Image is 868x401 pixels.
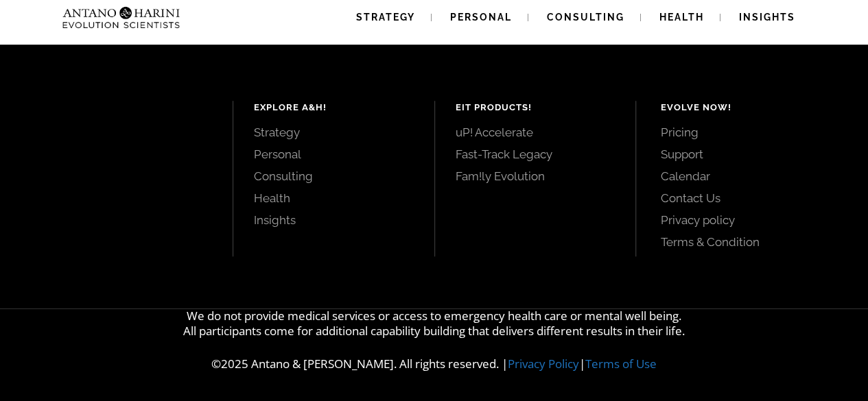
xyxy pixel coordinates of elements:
[660,125,837,140] a: Pricing
[585,356,657,372] a: Terms of Use
[660,191,837,206] a: Contact Us
[254,125,414,140] a: Strategy
[254,191,414,206] a: Health
[254,147,414,162] a: Personal
[547,12,624,23] span: Consulting
[739,12,795,23] span: Insights
[456,125,615,140] a: uP! Accelerate
[660,147,837,162] a: Support
[659,12,704,23] span: Health
[660,169,837,184] a: Calendar
[254,101,414,114] h4: Explore A&H!
[254,169,414,184] a: Consulting
[456,101,615,114] h4: EIT Products!
[456,147,615,162] a: Fast-Track Legacy
[450,12,512,23] span: Personal
[508,356,579,372] a: Privacy Policy
[356,12,415,23] span: Strategy
[456,169,615,184] a: Fam!ly Evolution
[660,101,837,114] h4: Evolve Now!
[254,212,414,228] a: Insights
[660,234,837,250] a: Terms & Condition
[660,212,837,228] a: Privacy policy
